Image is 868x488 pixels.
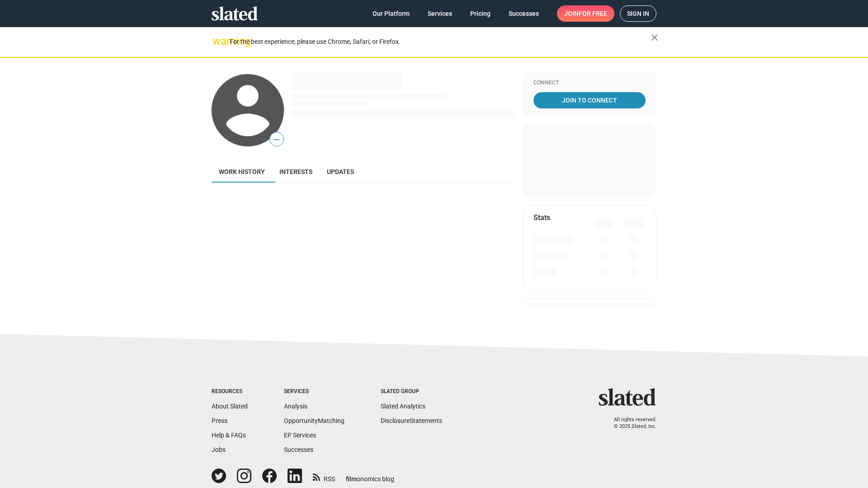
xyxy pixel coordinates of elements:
div: Connect [533,80,646,87]
span: Interests [279,168,312,175]
span: — [270,134,283,145]
span: Join [564,5,607,22]
a: filmonomics blog [346,468,394,483]
mat-icon: warning [212,36,223,47]
p: All rights reserved. © 2025 Slated, Inc. [604,417,656,430]
mat-icon: close [649,32,660,43]
a: Sign in [620,5,656,22]
a: Updates [320,161,361,183]
a: DisclosureStatements [381,417,442,424]
span: film [346,475,357,483]
span: Successes [509,5,539,22]
a: Our Platform [365,5,417,22]
span: Services [428,5,452,22]
a: Services [420,5,459,22]
span: Updates [327,168,354,175]
a: Successes [284,446,313,453]
a: About Slated [212,403,248,410]
a: Work history [212,161,272,183]
div: Slated Group [381,388,442,395]
span: Pricing [470,5,491,22]
a: Successes [501,5,546,22]
a: OpportunityMatching [284,417,344,424]
a: Pricing [463,5,498,22]
a: RSS [313,469,335,483]
a: Joinfor free [557,5,614,22]
a: Jobs [212,446,226,453]
div: Resources [212,388,248,395]
div: For the best experience, please use Chrome, Safari, or Firefox. [230,36,651,48]
span: Join To Connect [535,92,644,108]
a: Join To Connect [533,92,646,108]
a: Help & FAQs [212,432,246,439]
a: Interests [272,161,320,183]
span: Our Platform [373,5,410,22]
span: Sign in [627,6,649,21]
span: for free [579,5,607,22]
span: Work history [219,168,265,175]
a: EP Services [284,432,316,439]
a: Slated Analytics [381,403,425,410]
mat-card-title: Stats [533,213,550,222]
div: Services [284,388,344,395]
a: Analysis [284,403,307,410]
a: Press [212,417,227,424]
